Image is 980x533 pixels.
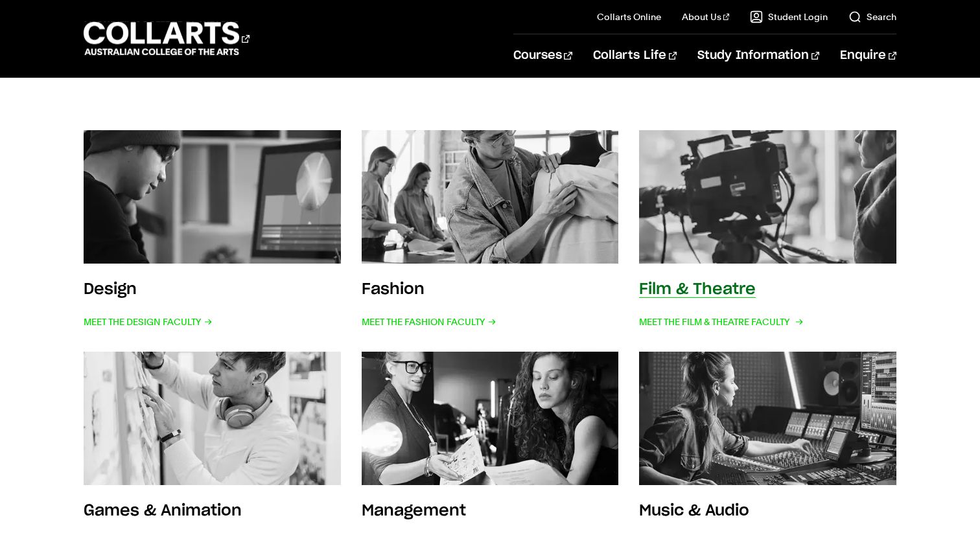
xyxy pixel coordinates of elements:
[682,10,730,23] a: About Us
[840,34,896,77] a: Enquire
[593,34,677,77] a: Collarts Life
[639,282,756,297] h3: Film & Theatre
[750,10,828,23] a: Student Login
[639,313,801,331] span: Meet the Film & Theatre Faculty
[84,503,242,519] h3: Games & Animation
[697,34,819,77] a: Study Information
[84,313,213,331] span: Meet the Design Faculty
[362,130,619,331] a: Fashion Meet the Fashion Faculty
[84,282,137,297] h3: Design
[84,130,341,331] a: Design Meet the Design Faculty
[639,130,896,331] a: Film & Theatre Meet the Film & Theatre Faculty
[639,503,749,519] h3: Music & Audio
[362,282,425,297] h3: Fashion
[597,10,661,23] a: Collarts Online
[513,34,572,77] a: Courses
[84,20,250,57] div: Go to homepage
[362,313,496,331] span: Meet the Fashion Faculty
[848,10,896,23] a: Search
[362,503,466,519] h3: Management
